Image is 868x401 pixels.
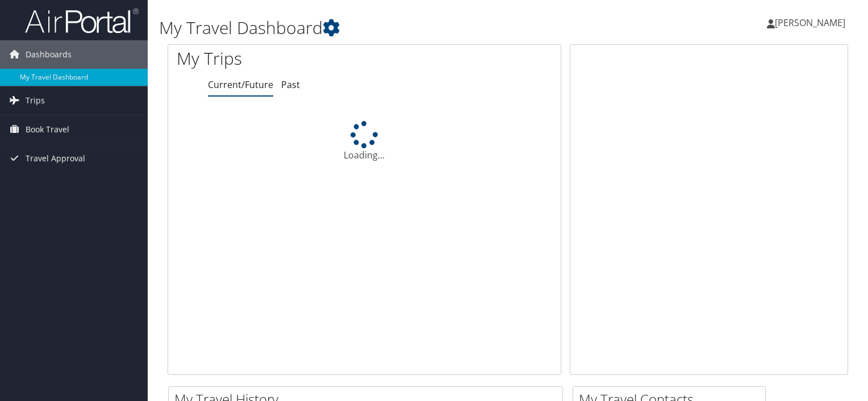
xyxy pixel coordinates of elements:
h1: My Travel Dashboard [159,16,624,40]
a: Current/Future [208,78,273,91]
a: [PERSON_NAME] [767,6,857,40]
a: Past [281,78,300,91]
div: Loading... [168,121,561,162]
span: [PERSON_NAME] [775,16,845,29]
span: Trips [26,86,45,115]
span: Travel Approval [26,144,85,173]
span: Book Travel [26,115,69,144]
span: Dashboards [26,40,72,69]
img: airportal-logo.png [25,7,139,34]
h1: My Trips [177,47,389,70]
